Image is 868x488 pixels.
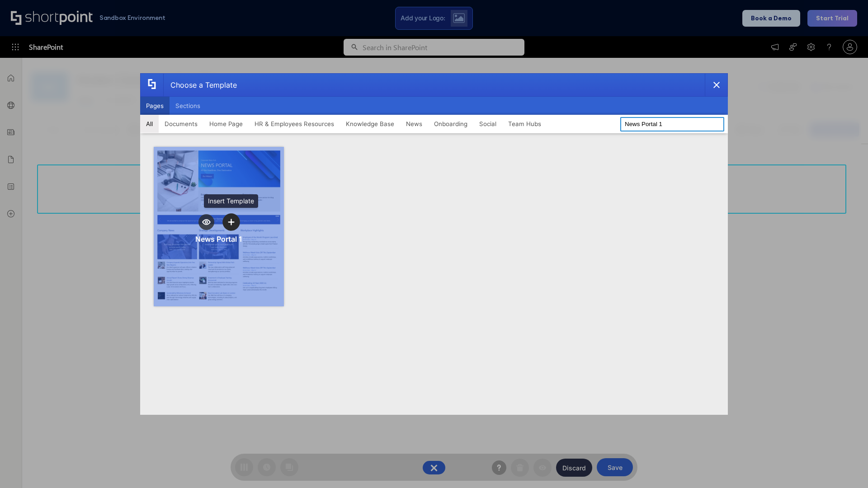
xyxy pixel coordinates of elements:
[502,115,547,133] button: Team Hubs
[473,115,502,133] button: Social
[249,115,340,133] button: HR & Employees Resources
[170,97,206,115] button: Sections
[140,97,170,115] button: Pages
[428,115,473,133] button: Onboarding
[400,115,428,133] button: News
[620,117,724,131] input: Search
[823,445,868,488] iframe: Chat Widget
[203,115,249,133] button: Home Page
[195,235,242,244] div: News Portal 1
[140,73,728,415] div: template selector
[163,74,237,96] div: Choose a Template
[140,115,159,133] button: All
[159,115,203,133] button: Documents
[340,115,400,133] button: Knowledge Base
